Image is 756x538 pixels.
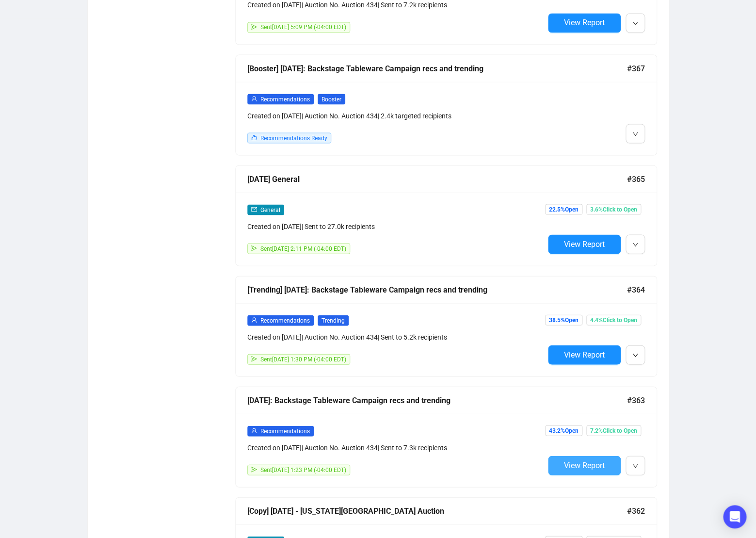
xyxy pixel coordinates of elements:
div: Created on [DATE] | Auction No. Auction 434 | 2.4k targeted recipients [247,110,544,121]
span: 43.2% Open [545,425,582,436]
span: Sent [DATE] 1:30 PM (-04:00 EDT) [260,356,346,362]
a: [Trending] [DATE]: Backstage Tableware Campaign recs and trending#364userRecommendationsTrendingC... [235,276,657,376]
span: #367 [627,62,645,74]
span: Recommendations Ready [260,134,327,141]
a: [DATE] General#365mailGeneralCreated on [DATE]| Sent to 27.0k recipientssendSent[DATE] 2:11 PM (-... [235,165,657,266]
span: Recommendations [260,96,310,102]
span: Trending [318,315,349,326]
span: user [251,317,257,323]
button: View Report [548,13,621,33]
span: View Report [564,239,605,248]
span: send [251,356,257,361]
span: Sent [DATE] 1:23 PM (-04:00 EDT) [260,466,346,473]
span: #364 [627,283,645,295]
div: Open Intercom Messenger [723,505,746,528]
span: down [632,20,638,26]
span: Booster [318,94,345,104]
span: 7.2% Click to Open [586,425,641,436]
span: View Report [564,350,605,359]
div: Created on [DATE] | Sent to 27.0k recipients [247,221,544,231]
span: send [251,466,257,472]
span: #365 [627,173,645,185]
div: [Copy] [DATE] - [US_STATE][GEOGRAPHIC_DATA] Auction [247,505,627,517]
span: 22.5% Open [545,204,582,214]
div: [DATE]: Backstage Tableware Campaign recs and trending [247,394,627,406]
span: down [632,131,638,137]
button: View Report [548,234,621,254]
div: [DATE] General [247,173,627,185]
div: Created on [DATE] | Auction No. Auction 434 | Sent to 7.3k recipients [247,442,544,453]
span: View Report [564,18,605,27]
span: user [251,427,257,433]
span: #363 [627,394,645,406]
span: 3.6% Click to Open [586,204,641,214]
span: Recommendations [260,427,310,434]
button: View Report [548,456,621,475]
span: View Report [564,460,605,470]
a: [Booster] [DATE]: Backstage Tableware Campaign recs and trending#367userRecommendationsBoosterCre... [235,54,657,155]
span: like [251,134,257,140]
div: Created on [DATE] | Auction No. Auction 434 | Sent to 5.2k recipients [247,331,544,342]
span: 4.4% Click to Open [586,314,641,325]
button: View Report [548,345,621,364]
span: #362 [627,505,645,517]
span: mail [251,206,257,212]
div: [Booster] [DATE]: Backstage Tableware Campaign recs and trending [247,62,627,74]
span: down [632,463,638,469]
span: send [251,245,257,251]
span: Sent [DATE] 5:09 PM (-04:00 EDT) [260,24,346,31]
span: Recommendations [260,317,310,324]
span: General [260,206,280,213]
span: user [251,96,257,101]
span: send [251,24,257,30]
span: down [632,352,638,358]
span: down [632,242,638,247]
span: 38.5% Open [545,314,582,325]
a: [DATE]: Backstage Tableware Campaign recs and trending#363userRecommendationsCreated on [DATE]| A... [235,386,657,487]
div: [Trending] [DATE]: Backstage Tableware Campaign recs and trending [247,283,627,295]
span: Sent [DATE] 2:11 PM (-04:00 EDT) [260,245,346,252]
